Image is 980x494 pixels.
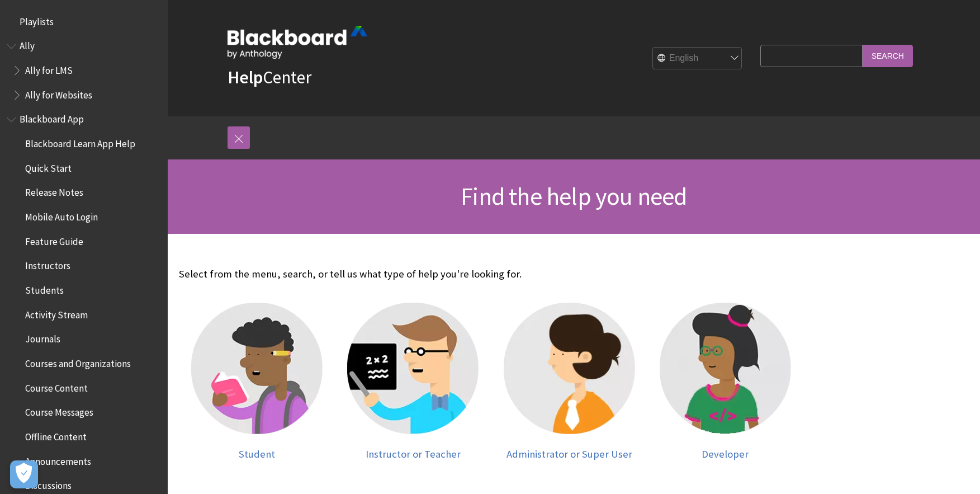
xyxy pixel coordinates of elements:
span: Ally for Websites [25,86,92,101]
a: Administrator Administrator or Super User [503,303,636,460]
span: Courses and Organizations [25,354,131,369]
span: Release Notes [25,184,83,199]
span: Discussions [25,476,72,491]
span: Blackboard Learn App Help [25,134,135,149]
span: Instructors [25,257,70,272]
span: Ally [20,37,35,52]
img: Blackboard by Anthology [228,26,367,59]
span: Ally for LMS [25,61,73,76]
span: Announcements [25,452,91,467]
img: Administrator [504,303,635,434]
a: HelpCenter [228,66,311,88]
span: Students [25,281,64,296]
a: Student Student [190,303,324,460]
span: Feature Guide [25,232,83,247]
span: Instructor or Teacher [366,448,461,460]
span: Playlists [20,12,54,27]
img: Student [191,303,323,434]
input: Search [863,45,913,67]
strong: Help [228,66,263,88]
a: Developer [659,303,792,460]
span: Course Content [25,379,88,394]
span: Activity Stream [25,305,88,321]
nav: Book outline for Playlists [7,12,161,31]
span: Find the help you need [461,181,687,211]
p: Select from the menu, search, or tell us what type of help you're looking for. [179,267,803,281]
button: Open Preferences [10,460,38,488]
span: Student [239,448,275,460]
span: Journals [25,330,60,345]
nav: Book outline for Anthology Ally Help [7,37,161,105]
img: Instructor [347,303,479,434]
span: Blackboard App [20,110,84,125]
span: Course Messages [25,403,93,418]
a: Instructor Instructor or Teacher [346,303,480,460]
span: Mobile Auto Login [25,208,98,223]
select: Site Language Selector [653,48,742,70]
span: Offline Content [25,427,87,443]
span: Quick Start [25,159,72,174]
span: Developer [702,448,749,460]
span: Administrator or Super User [506,448,632,460]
